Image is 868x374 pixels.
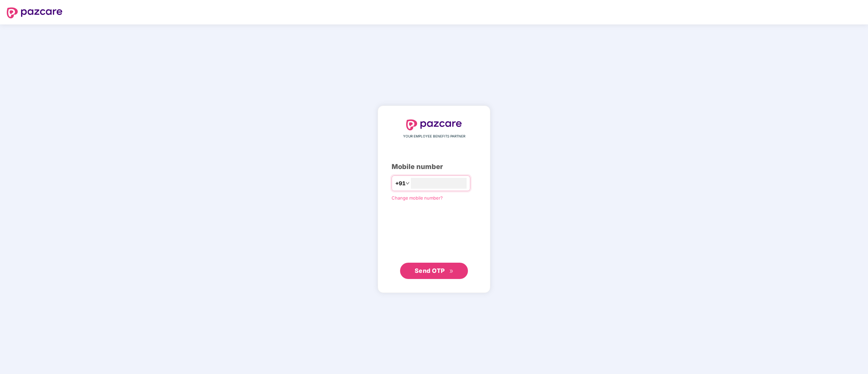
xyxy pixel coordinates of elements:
div: Mobile number [392,162,476,172]
img: logo [406,119,462,130]
span: +91 [395,179,405,188]
span: YOUR EMPLOYEE BENEFITS PARTNER [403,134,465,139]
a: Change mobile number? [392,195,443,201]
span: Send OTP [415,267,445,274]
button: Send OTPdouble-right [400,263,468,279]
span: double-right [449,269,454,274]
img: logo [7,7,62,18]
span: down [405,181,410,185]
